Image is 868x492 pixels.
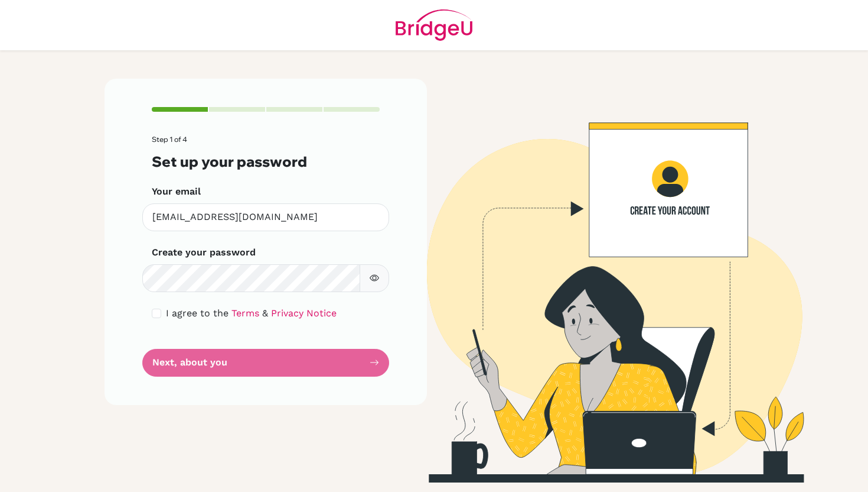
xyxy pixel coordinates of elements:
span: Step 1 of 4 [152,135,187,144]
label: Your email [152,184,201,199]
span: & [262,307,268,319]
a: Privacy Notice [271,307,337,319]
label: Create your password [152,245,256,260]
input: Insert your email* [142,203,389,231]
h3: Set up your password [152,153,380,170]
a: Terms [231,307,259,319]
span: I agree to the [166,307,229,319]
